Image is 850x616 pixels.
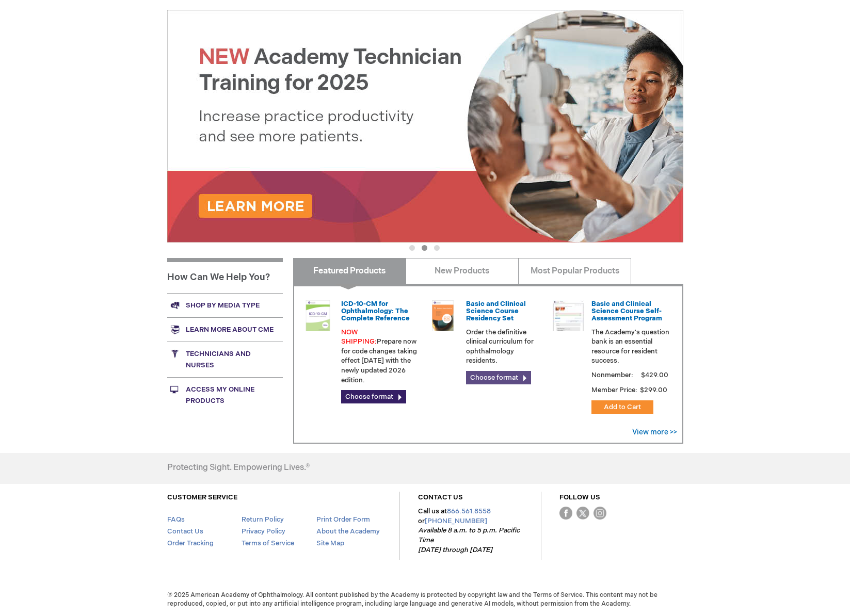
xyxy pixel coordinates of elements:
[293,258,406,284] a: Featured Products
[639,386,669,394] span: $299.00
[409,245,415,251] button: 1 of 3
[591,369,633,382] strong: Nonmember:
[559,493,600,501] a: FOLLOW US
[466,328,544,366] p: Order the definitive clinical curriculum for ophthalmology residents.
[167,342,283,377] a: Technicians and nurses
[425,517,487,525] a: [PHONE_NUMBER]
[167,317,283,342] a: Learn more about CME
[242,539,294,547] a: Terms of Service
[167,463,310,473] h4: Protecting Sight. Empowering Lives.®
[591,300,662,323] a: Basic and Clinical Science Course Self-Assessment Program
[591,400,653,414] button: Add to Cart
[341,300,410,323] a: ICD-10-CM for Ophthalmology: The Complete Reference
[406,258,519,284] a: New Products
[242,527,285,536] a: Privacy Policy
[316,539,344,547] a: Site Map
[576,507,589,520] img: Twitter
[466,371,531,384] a: Choose format
[242,515,284,524] a: Return Policy
[447,507,491,515] a: 866.561.8558
[518,258,631,284] a: Most Popular Products
[466,300,526,323] a: Basic and Clinical Science Course Residency Set
[167,293,283,317] a: Shop by media type
[418,493,463,501] a: CONTACT US
[604,403,641,411] span: Add to Cart
[553,300,584,331] img: bcscself_20.jpg
[167,377,283,413] a: Access My Online Products
[341,328,377,346] font: NOW SHIPPING:
[434,245,440,251] button: 3 of 3
[341,328,420,385] p: Prepare now for code changes taking effect [DATE] with the newly updated 2026 edition.
[422,245,427,251] button: 2 of 3
[167,515,185,524] a: FAQs
[159,591,691,608] span: © 2025 American Academy of Ophthalmology. All content published by the Academy is protected by co...
[427,300,458,331] img: 02850963u_47.png
[639,371,670,379] span: $429.00
[559,507,572,520] img: Facebook
[632,428,677,436] a: View more >>
[167,539,214,547] a: Order Tracking
[418,507,523,555] p: Call us at or
[167,527,203,536] a: Contact Us
[591,386,637,394] strong: Member Price:
[591,328,670,366] p: The Academy's question bank is an essential resource for resident success.
[594,507,606,520] img: instagram
[167,258,283,293] h1: How Can We Help You?
[341,390,406,403] a: Choose format
[167,493,237,501] a: CUSTOMER SERVICE
[316,515,370,524] a: Print Order Form
[418,526,520,554] em: Available 8 a.m. to 5 p.m. Pacific Time [DATE] through [DATE]
[316,527,380,536] a: About the Academy
[302,300,333,331] img: 0120008u_42.png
